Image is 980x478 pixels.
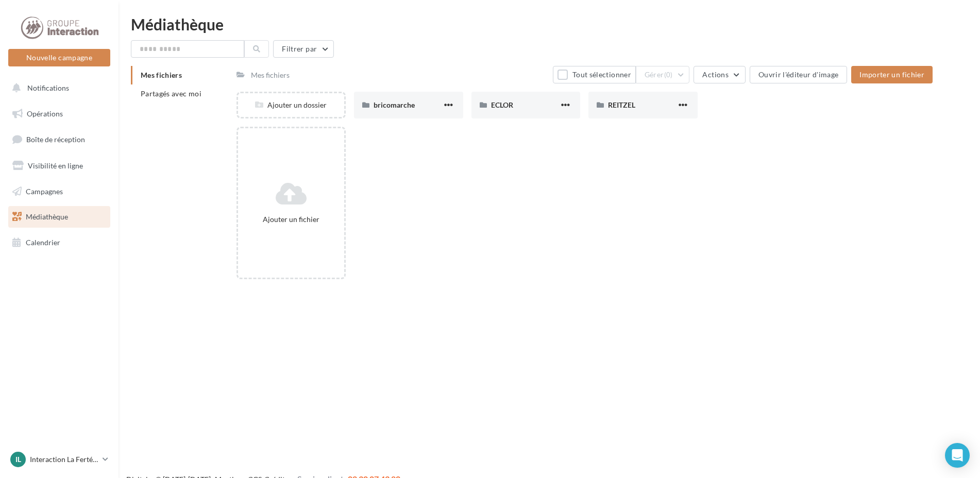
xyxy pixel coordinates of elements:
[26,135,85,144] span: Boîte de réception
[6,155,112,177] a: Visibilité en ligne
[26,212,68,221] span: Médiathèque
[6,206,112,228] a: Médiathèque
[15,454,21,465] span: IL
[27,83,69,92] span: Notifications
[608,100,635,109] span: REITZEL
[273,40,334,58] button: Filtrer par
[6,103,112,125] a: Opérations
[8,450,110,469] a: IL Interaction La Ferté [PERSON_NAME]
[945,443,970,468] div: Open Intercom Messenger
[251,70,290,80] div: Mes fichiers
[27,109,63,118] span: Opérations
[141,89,201,98] span: Partagés avec moi
[374,100,415,109] span: bricomarche
[238,100,344,110] div: Ajouter un dossier
[6,128,112,150] a: Boîte de réception
[6,232,112,253] a: Calendrier
[491,100,513,109] span: ECLOR
[6,181,112,202] a: Campagnes
[28,161,83,170] span: Visibilité en ligne
[26,238,60,247] span: Calendrier
[553,66,635,83] button: Tout sélectionner
[242,214,340,225] div: Ajouter un fichier
[851,66,933,83] button: Importer un fichier
[131,16,968,32] div: Médiathèque
[702,70,728,79] span: Actions
[859,70,924,79] span: Importer un fichier
[6,77,108,99] button: Notifications
[750,66,847,83] button: Ouvrir l'éditeur d'image
[664,71,673,79] span: (0)
[636,66,690,83] button: Gérer(0)
[30,454,98,465] p: Interaction La Ferté [PERSON_NAME]
[26,186,63,195] span: Campagnes
[141,71,182,79] span: Mes fichiers
[8,49,110,66] button: Nouvelle campagne
[694,66,745,83] button: Actions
